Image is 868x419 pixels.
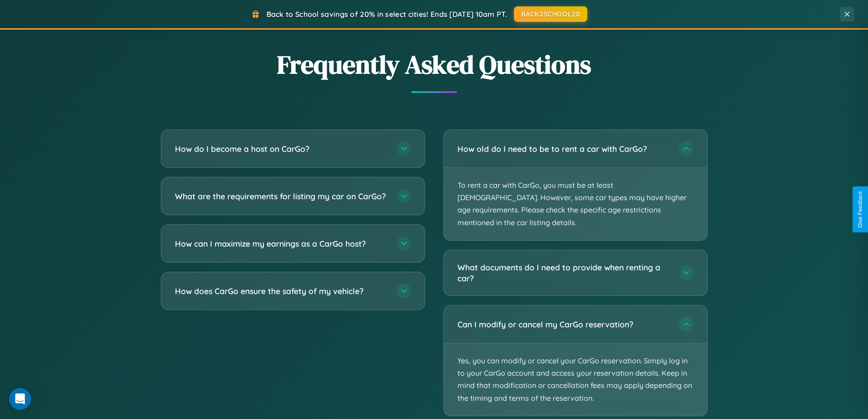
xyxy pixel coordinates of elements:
h3: How can I maximize my earnings as a CarGo host? [175,238,387,249]
p: To rent a car with CarGo, you must be at least [DEMOGRAPHIC_DATA]. However, some car types may ha... [444,168,707,240]
h3: How does CarGo ensure the safety of my vehicle? [175,285,387,297]
button: BACK2SCHOOL20 [514,6,587,22]
div: Give Feedback [857,191,863,228]
div: Open Intercom Messenger [9,388,31,410]
p: Yes, you can modify or cancel your CarGo reservation. Simply log in to your CarGo account and acc... [444,343,707,416]
h3: How do I become a host on CarGo? [175,143,387,155]
h3: What documents do I need to provide when renting a car? [457,262,670,284]
h3: How old do I need to be to rent a car with CarGo? [457,143,670,155]
span: Back to School savings of 20% in select cities! Ends [DATE] 10am PT. [267,10,507,19]
h3: Can I modify or cancel my CarGo reservation? [457,319,670,330]
h2: Frequently Asked Questions [161,47,708,82]
h3: What are the requirements for listing my car on CarGo? [175,191,387,202]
